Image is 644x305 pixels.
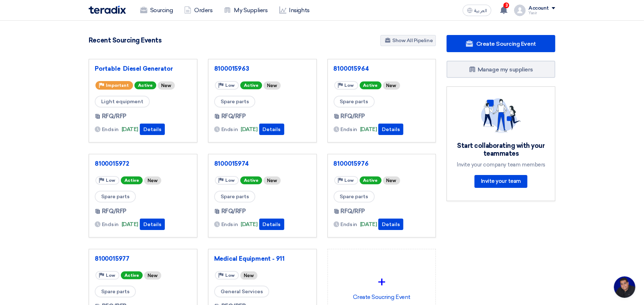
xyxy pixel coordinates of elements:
[264,81,281,90] div: New
[121,271,143,279] span: Active
[134,81,156,89] span: Active
[214,191,255,202] span: Spare parts
[95,96,150,107] span: Light equipment
[456,161,546,168] div: Invite your company team members
[360,81,382,89] span: Active
[360,176,382,184] span: Active
[463,5,491,16] button: العربية
[380,35,436,46] a: Show All Pipeline
[144,176,161,185] div: New
[225,178,235,183] span: Low
[221,112,246,121] span: RFQ/RFP
[95,160,191,167] a: 8100015972
[334,160,430,167] a: 8100015976
[274,2,315,18] a: Insights
[121,176,143,184] span: Active
[341,221,358,228] span: Ends in
[214,286,269,297] span: General Services
[475,175,527,188] a: Invite your team
[341,207,365,216] span: RFQ/RFP
[140,124,165,135] button: Details
[476,40,536,47] span: Create Sourcing Event
[95,286,136,297] span: Spare parts
[264,176,281,185] div: New
[144,271,161,280] div: New
[378,124,403,135] button: Details
[221,207,246,216] span: RFQ/RFP
[214,160,311,167] a: 8100015974
[134,2,178,18] a: Sourcing
[345,83,354,88] span: Low
[341,126,358,133] span: Ends in
[102,207,127,216] span: RFQ/RFP
[106,273,115,278] span: Low
[102,126,119,133] span: Ends in
[240,81,262,89] span: Active
[89,36,161,44] h4: Recent Sourcing Events
[481,98,521,133] img: invite_your_team.svg
[529,5,549,11] div: Account
[102,112,127,121] span: RFQ/RFP
[214,255,311,262] a: Medical Equipment - 911
[106,178,115,183] span: Low
[514,5,526,16] img: profile_test.png
[122,220,138,229] span: [DATE]
[334,65,430,72] a: 8100015964
[360,125,377,134] span: [DATE]
[240,271,257,280] div: New
[456,142,546,158] div: Start collaborating with your teammates
[214,96,255,107] span: Spare parts
[334,271,430,293] div: +
[95,191,136,202] span: Spare parts
[122,125,138,134] span: [DATE]
[529,11,555,15] div: Yasir
[378,219,403,230] button: Details
[89,6,126,14] img: Teradix logo
[225,83,235,88] span: Low
[259,219,284,230] button: Details
[474,8,487,13] span: العربية
[334,96,375,107] span: Spare parts
[383,81,400,90] div: New
[95,255,191,262] a: 8100015977
[178,2,218,18] a: Orders
[503,2,509,8] span: 3
[345,178,354,183] span: Low
[218,2,273,18] a: My Suppliers
[447,61,555,78] a: Manage my suppliers
[241,125,257,134] span: [DATE]
[106,83,129,88] span: Important
[614,276,635,298] div: Open chat
[102,221,119,228] span: Ends in
[214,65,311,72] a: 8100015963
[158,81,175,90] div: New
[334,191,375,202] span: Spare parts
[383,176,400,185] div: New
[225,273,235,278] span: Low
[140,219,165,230] button: Details
[240,176,262,184] span: Active
[221,126,238,133] span: Ends in
[360,220,377,229] span: [DATE]
[95,65,191,72] a: Portable Diesel Generator
[241,220,257,229] span: [DATE]
[221,221,238,228] span: Ends in
[259,124,284,135] button: Details
[341,112,365,121] span: RFQ/RFP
